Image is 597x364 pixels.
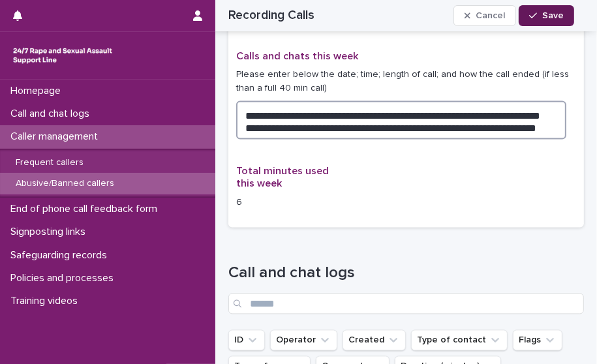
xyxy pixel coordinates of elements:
p: Call and chat logs [5,108,100,120]
p: End of phone call feedback form [5,203,168,215]
p: Safeguarding records [5,249,117,262]
p: Frequent callers [5,157,94,168]
button: Flags [513,330,562,351]
span: Cancel [476,11,505,20]
button: Type of contact [411,330,508,351]
p: Training videos [5,295,88,307]
button: Operator [270,330,337,351]
h1: Call and chat logs [228,264,584,283]
button: Cancel [453,5,516,26]
input: Search [228,294,584,314]
h2: Recording Calls [228,8,314,23]
p: Homepage [5,85,71,97]
p: Abusive/Banned callers [5,178,125,189]
p: Caller management [5,130,108,143]
button: Save [519,5,574,26]
span: Save [542,11,564,20]
p: Please enter below the date; time; length of call; and how the call ended (if less than a full 40... [236,68,576,96]
p: Signposting links [5,226,96,238]
img: rhQMoQhaT3yELyF149Cw [10,42,115,68]
button: Created [343,330,406,351]
button: ID [228,330,265,351]
p: 6 [236,196,339,210]
p: Policies and processes [5,272,124,284]
span: Calls and chats this week [236,52,358,62]
span: Total minutes used this week [236,166,329,189]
